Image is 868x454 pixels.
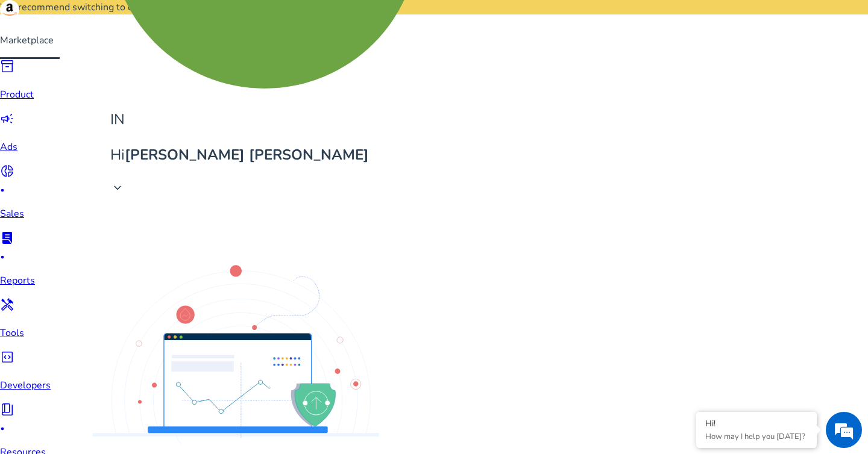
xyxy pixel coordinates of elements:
span: keyboard_arrow_down [110,181,125,195]
p: Hi [110,145,419,166]
div: Hi! [705,418,808,429]
p: How may I help you today? [705,431,808,442]
p: IN [110,109,419,130]
b: [PERSON_NAME] [PERSON_NAME] [125,145,369,164]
